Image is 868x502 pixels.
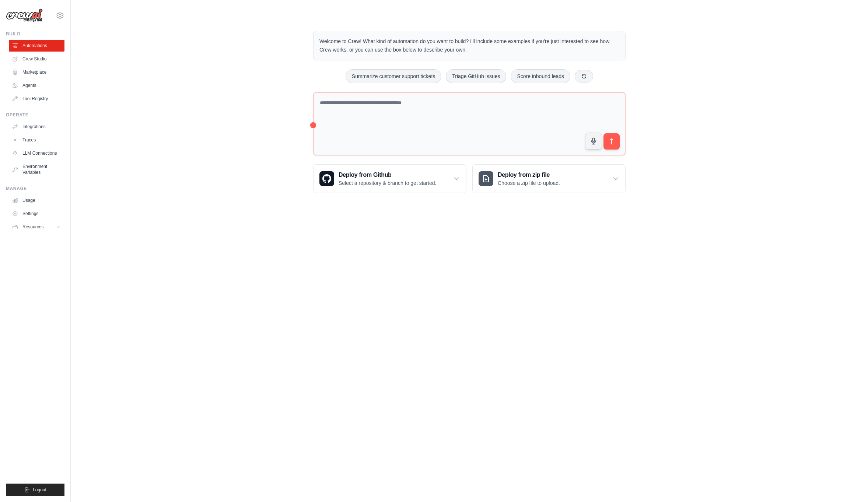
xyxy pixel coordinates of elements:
[6,484,64,496] button: Logout
[9,147,64,159] a: LLM Connections
[9,121,64,133] a: Integrations
[9,93,64,105] a: Tool Registry
[6,8,43,22] img: Logo
[9,53,64,65] a: Crew Studio
[498,171,560,179] h3: Deploy from zip file
[339,179,436,187] p: Select a repository & branch to get started.
[9,80,64,91] a: Agents
[9,134,64,146] a: Traces
[6,112,64,118] div: Operate
[9,221,64,233] button: Resources
[346,69,441,83] button: Summarize customer support tickets
[9,40,64,52] a: Automations
[319,37,619,54] p: Welcome to Crew! What kind of automation do you want to build? I'll include some examples if you'...
[6,31,64,37] div: Build
[511,69,570,83] button: Score inbound leads
[33,487,46,493] span: Logout
[9,161,64,178] a: Environment Variables
[498,179,560,187] p: Choose a zip file to upload.
[9,66,64,78] a: Marketplace
[339,171,436,179] h3: Deploy from Github
[22,224,43,230] span: Resources
[9,208,64,220] a: Settings
[446,69,506,83] button: Triage GitHub issues
[9,194,64,206] a: Usage
[6,186,64,192] div: Manage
